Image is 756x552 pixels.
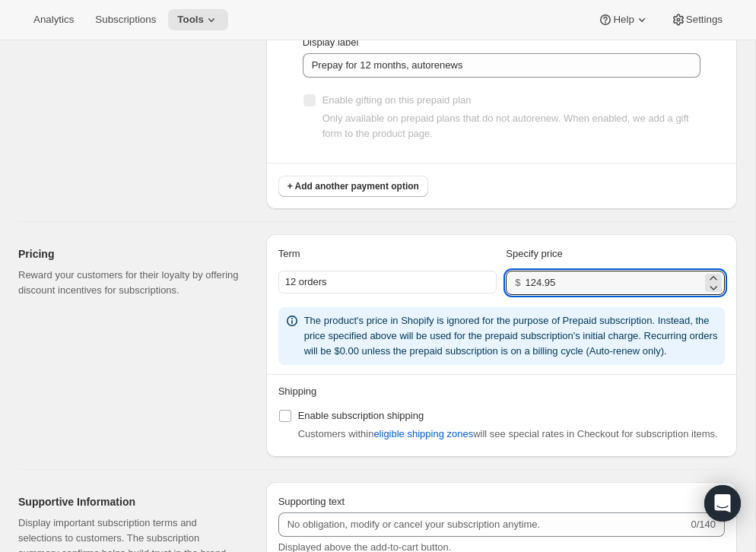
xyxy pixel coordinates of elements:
[704,485,741,522] div: Open Intercom Messenger
[662,9,732,30] button: Settings
[526,271,702,295] input: 0
[278,384,725,399] p: Shipping
[278,271,497,293] div: 12 orders
[613,14,634,26] span: Help
[589,9,658,30] button: Help
[18,268,242,298] p: Reward your customers for their loyalty by offering discount incentives for subscriptions.
[18,246,242,262] h2: Pricing
[515,277,520,288] span: $
[86,9,165,30] button: Subscriptions
[364,422,482,446] button: eligible shipping zones
[686,14,723,26] span: Settings
[278,246,497,262] div: Term
[304,315,718,357] span: The product's price in Shopify is ignored for the purpose of Prepaid subscription. Instead, the p...
[24,9,83,30] button: Analytics
[303,36,359,48] span: Display label
[95,14,156,26] span: Subscriptions
[322,94,472,106] span: Enable gifting on this prepaid plan
[298,428,718,439] span: Customers within will see special rates in Checkout for subscription items.
[168,9,228,30] button: Tools
[298,410,424,421] span: Enable subscription shipping
[278,512,688,537] input: No obligation, modify or cancel your subscription anytime.
[278,496,345,507] span: Supporting text
[287,180,419,192] span: + Add another payment option
[18,494,242,509] h2: Supportive Information
[278,176,428,197] button: + Add another payment option
[322,113,689,139] span: Only available on prepaid plans that do not autorenew. When enabled, we add a gift form to the pr...
[33,14,74,26] span: Analytics
[177,14,204,26] span: Tools
[506,246,725,262] div: Specify price
[373,427,473,442] span: eligible shipping zones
